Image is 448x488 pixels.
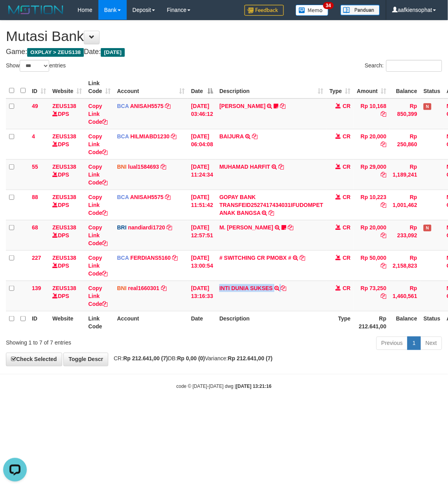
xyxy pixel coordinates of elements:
[172,255,178,261] a: Copy FERDIANS5160 to clipboard
[29,76,49,99] th: ID: activate to sort column ascending
[117,194,129,200] span: BCA
[63,353,108,366] a: Toggle Descr
[128,285,159,291] a: real1660301
[32,103,38,109] span: 49
[117,133,129,140] span: BCA
[49,250,85,281] td: DPS
[390,250,420,281] td: Rp 2,158,823
[424,225,431,231] span: Has Note
[6,48,442,56] h4: Game: Date:
[354,190,390,220] td: Rp 10,223
[343,133,351,140] span: CR
[52,133,76,140] a: ZEUS138
[354,159,390,190] td: Rp 29,000
[188,99,216,129] td: [DATE] 03:46:12
[49,190,85,220] td: DPS
[52,194,76,200] a: ZEUS138
[52,224,76,231] a: ZEUS138
[88,103,107,125] a: Copy Link Code
[49,76,85,99] th: Website: activate to sort column ascending
[390,311,420,333] th: Balance
[171,133,177,140] a: Copy HILMIABD1230 to clipboard
[354,76,390,99] th: Amount: activate to sort column ascending
[117,164,126,170] span: BNI
[188,190,216,220] td: [DATE] 11:51:42
[296,5,329,16] img: Button%20Memo.svg
[216,76,326,99] th: Description: activate to sort column ascending
[117,285,126,291] span: BNI
[420,311,444,333] th: Status
[49,129,85,159] td: DPS
[424,103,431,110] span: Has Note
[3,3,27,27] button: Open LiveChat chat widget
[386,60,442,72] input: Search:
[381,141,387,147] a: Copy Rp 20,000 to clipboard
[6,353,62,366] a: Check Selected
[390,99,420,129] td: Rp 850,399
[219,194,323,216] a: GOPAY BANK TRANSFEID2527417434031IFUDOMPET ANAK BANGSA
[188,129,216,159] td: [DATE] 06:04:08
[85,311,114,333] th: Link Code
[343,164,351,170] span: CR
[354,311,390,333] th: Rp 212.641,00
[354,220,390,250] td: Rp 20,000
[49,159,85,190] td: DPS
[52,255,76,261] a: ZEUS138
[52,285,76,291] a: ZEUS138
[32,164,38,170] span: 55
[381,111,387,117] a: Copy Rp 10,168 to clipboard
[85,76,114,99] th: Link Code: activate to sort column ascending
[117,103,129,109] span: BCA
[88,255,107,277] a: Copy Link Code
[165,103,170,109] a: Copy ANISAH5575 to clipboard
[354,129,390,159] td: Rp 20,000
[219,285,273,291] a: INTI DUNIA SUKSES
[365,60,442,72] label: Search:
[188,220,216,250] td: [DATE] 12:57:51
[343,255,351,261] span: CR
[288,224,293,231] a: Copy M. FAIZ ALFIN to clipboard
[130,194,164,200] a: ANISAH5575
[278,164,284,170] a: Copy MUHAMAD HARFIT to clipboard
[177,356,205,362] strong: Rp 0,00 (0)
[88,164,107,186] a: Copy Link Code
[280,103,286,109] a: Copy INA PAUJANAH to clipboard
[216,311,326,333] th: Description
[88,133,107,155] a: Copy Link Code
[219,255,291,261] a: # SWITCHING CR PMOBX #
[32,224,38,231] span: 68
[343,285,351,291] span: CR
[176,384,272,389] small: code © [DATE]-[DATE] dwg |
[381,171,387,178] a: Copy Rp 29,000 to clipboard
[381,232,387,238] a: Copy Rp 20,000 to clipboard
[110,356,273,362] span: CR: DB: Variance:
[117,255,129,261] span: BCA
[219,224,273,231] a: M. [PERSON_NAME]
[420,337,442,350] a: Next
[228,356,273,362] strong: Rp 212.641,00 (7)
[390,129,420,159] td: Rp 250,860
[188,159,216,190] td: [DATE] 11:24:34
[269,210,274,216] a: Copy GOPAY BANK TRANSFEID2527417434031IFUDOMPET ANAK BANGSA to clipboard
[381,263,387,269] a: Copy Rp 50,000 to clipboard
[188,76,216,99] th: Date: activate to sort column descending
[6,336,181,347] div: Showing 1 to 7 of 7 entries
[341,5,380,15] img: panduan.png
[390,220,420,250] td: Rp 233,092
[130,255,171,261] a: FERDIANS5160
[219,103,265,109] a: [PERSON_NAME]
[343,103,351,109] span: CR
[88,224,107,246] a: Copy Link Code
[88,285,107,307] a: Copy Link Code
[343,194,351,200] span: CR
[128,164,159,170] a: lual1584693
[20,60,49,72] select: Showentries
[354,99,390,129] td: Rp 10,168
[390,190,420,220] td: Rp 1,001,462
[161,285,167,291] a: Copy real1660301 to clipboard
[390,281,420,311] td: Rp 1,460,561
[6,4,66,16] img: MOTION_logo.png
[390,76,420,99] th: Balance
[101,48,125,57] span: [DATE]
[323,2,334,9] span: 34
